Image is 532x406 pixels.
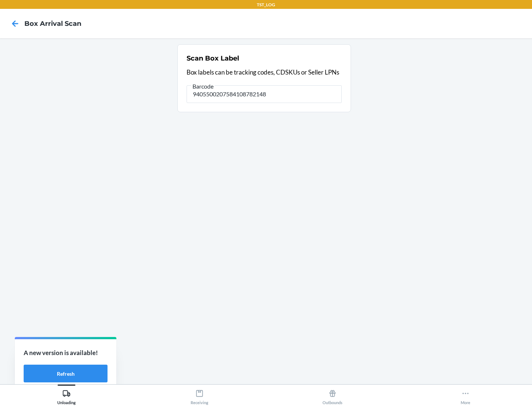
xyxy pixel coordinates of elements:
div: More [461,386,470,405]
input: Barcode [187,85,342,103]
div: Receiving [191,386,208,405]
button: Receiving [133,385,266,405]
p: A new version is available! [24,348,108,358]
button: Refresh [24,365,108,382]
button: Outbounds [266,385,399,405]
p: TST_LOG [257,1,275,8]
div: Outbounds [323,386,342,405]
p: Box labels can be tracking codes, CDSKUs or Seller LPNs [187,68,342,77]
h2: Scan Box Label [187,54,239,63]
button: More [399,385,532,405]
h4: Box Arrival Scan [24,19,81,28]
span: Barcode [191,83,215,90]
div: Unloading [57,386,76,405]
